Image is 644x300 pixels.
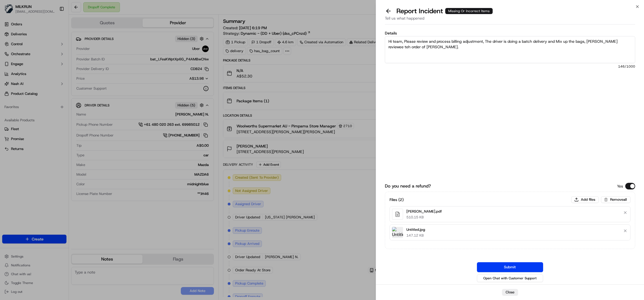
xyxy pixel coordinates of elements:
[445,8,493,14] div: Missing Or Incorrect Items
[406,209,442,214] p: [PERSON_NAME].pdf
[571,196,599,203] button: Add files
[385,31,635,35] label: Details
[502,289,518,296] button: Close
[390,197,404,202] h3: Files ( 2 )
[406,215,442,220] p: 510.15 KB
[385,183,431,189] label: Do you need a refund?
[396,7,493,15] p: Report Incident
[406,233,425,238] p: 147.12 KB
[385,64,635,69] span: 146 /1000
[406,227,425,232] p: Untitled.jpg
[385,36,635,63] textarea: Hi team, Please review and process billing adjustment, The driver is doing a batch delivery and M...
[477,274,543,282] button: Open Chat with Customer Support
[385,15,635,25] div: Tell us what happened
[621,227,629,235] button: Remove file
[392,227,403,238] img: Untitled.jpg
[621,209,629,216] button: Remove file
[617,183,623,189] p: Yes
[477,262,543,272] button: Submit
[601,196,630,203] button: Removeall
